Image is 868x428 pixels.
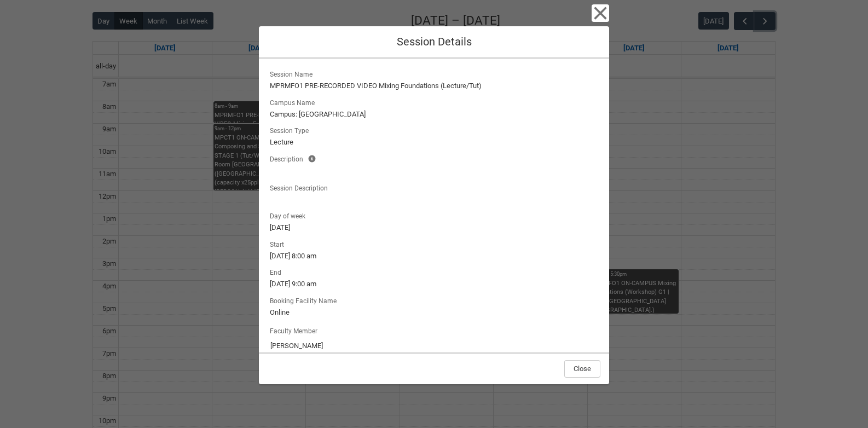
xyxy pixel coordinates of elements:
span: Start [270,238,288,250]
button: Close [592,4,609,22]
span: Campus Name [270,96,319,108]
lightning-formatted-text: Campus: [GEOGRAPHIC_DATA] [270,109,598,120]
span: End [270,265,286,277]
lightning-formatted-text: MPRMFO1 PRE-RECORDED VIDEO Mixing Foundations (Lecture/Tut) [270,80,598,91]
lightning-formatted-text: Lecture [270,137,598,148]
button: Close [564,360,600,378]
lightning-formatted-text: [DATE] 8:00 am [270,251,598,262]
lightning-formatted-text: Online [270,307,598,318]
span: Day of week [270,209,310,221]
span: Session Name [270,67,317,79]
span: Session Description [270,181,332,193]
span: Booking Facility Name [270,294,341,306]
span: Session Type [270,124,313,136]
lightning-formatted-text: [DATE] 9:00 am [270,279,598,290]
label: Faculty Member [270,324,322,336]
span: Session Details [397,35,472,48]
lightning-formatted-text: [DATE] [270,222,598,233]
span: Description [270,152,308,164]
